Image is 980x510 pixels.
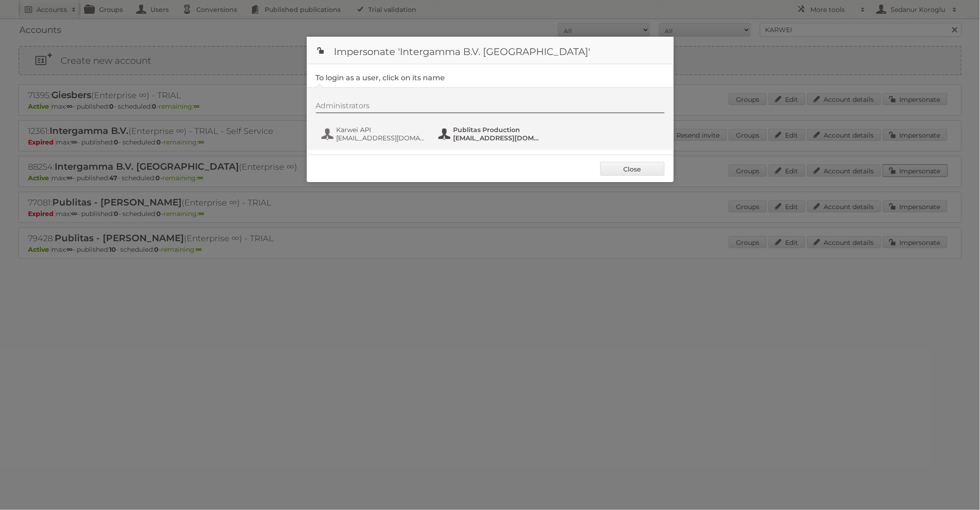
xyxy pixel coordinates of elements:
[316,73,445,82] legend: To login as a user, click on its name
[321,125,428,143] button: Karwei API [EMAIL_ADDRESS][DOMAIN_NAME]
[337,126,426,134] span: Karwei API
[316,101,664,113] div: Administrators
[307,37,674,64] h1: Impersonate 'Intergamma B.V. [GEOGRAPHIC_DATA]'
[600,162,664,176] a: Close
[337,134,426,142] span: [EMAIL_ADDRESS][DOMAIN_NAME]
[454,134,543,142] span: [EMAIL_ADDRESS][DOMAIN_NAME]
[454,126,543,134] span: Publitas Production
[437,125,545,143] button: Publitas Production [EMAIL_ADDRESS][DOMAIN_NAME]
